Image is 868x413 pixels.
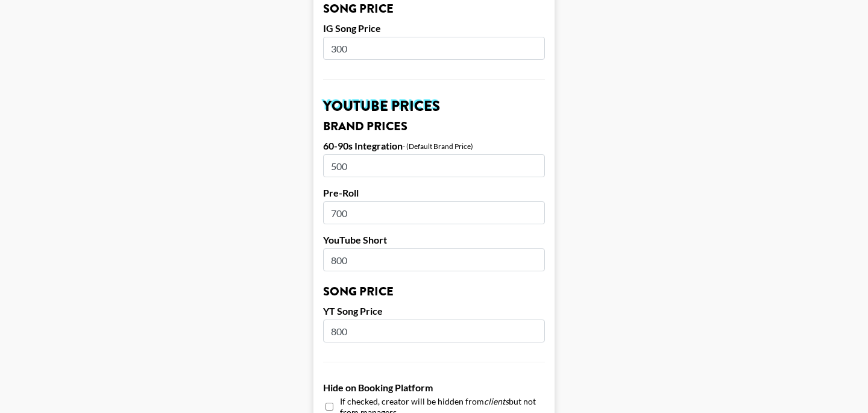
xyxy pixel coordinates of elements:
h3: Song Price [323,286,545,298]
h3: Brand Prices [323,121,545,133]
label: IG Song Price [323,22,545,34]
div: - (Default Brand Price) [403,142,473,151]
label: Hide on Booking Platform [323,382,545,394]
label: YT Song Price [323,305,545,317]
label: Pre-Roll [323,187,545,199]
em: clients [484,396,509,406]
h3: Song Price [323,3,545,15]
label: 60-90s Integration [323,140,403,152]
h2: YouTube Prices [323,99,545,113]
label: YouTube Short [323,234,545,246]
